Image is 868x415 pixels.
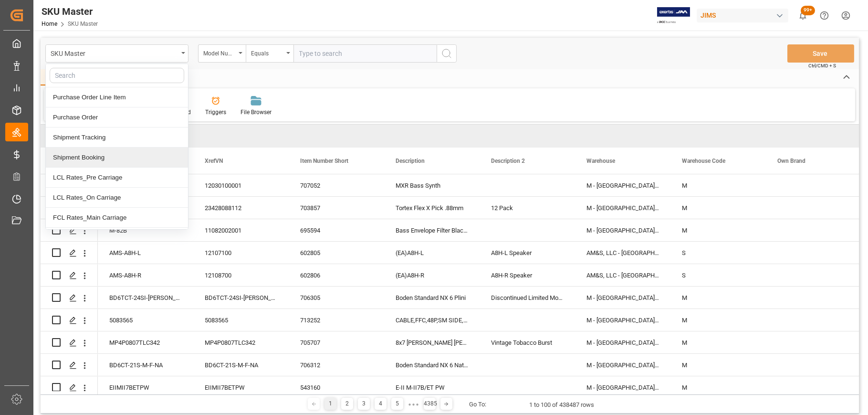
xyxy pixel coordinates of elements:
[682,158,725,164] span: Warehouse Code
[801,6,815,15] span: 99+
[289,219,384,241] div: 695594
[50,68,184,83] input: Search
[777,158,805,164] span: Own Brand
[670,219,766,241] div: M
[289,309,384,331] div: 713252
[41,264,98,287] div: Press SPACE to select this row.
[46,168,188,188] div: LCL Rates_Pre Carriage
[575,376,670,398] div: M - [GEOGRAPHIC_DATA] A-Stock
[792,5,814,26] button: show 101 new notifications
[670,287,766,309] div: M
[246,44,293,63] button: open menu
[814,5,835,26] button: Help Center
[45,44,188,63] button: close menu
[575,242,670,264] div: AM&S, LLC - [GEOGRAPHIC_DATA] ([GEOGRAPHIC_DATA])
[575,331,670,353] div: M - [GEOGRAPHIC_DATA] A-Stock
[98,287,193,309] div: BD6TCT-24SI-[PERSON_NAME]
[289,197,384,219] div: 703857
[289,287,384,309] div: 706305
[41,354,98,376] div: Press SPACE to select this row.
[575,197,670,219] div: M - [GEOGRAPHIC_DATA] A-Stock
[41,174,98,197] div: Press SPACE to select this row.
[193,174,289,196] div: 12030100001
[98,376,193,398] div: EIIMII7BETPW
[193,287,289,309] div: BD6TCT-24SI-[PERSON_NAME]
[670,309,766,331] div: M
[529,400,594,410] div: 1 to 100 of 438487 rows
[41,331,98,354] div: Press SPACE to select this row.
[289,174,384,196] div: 707052
[480,264,575,286] div: A8H-R Speaker
[575,264,670,286] div: AM&S, LLC - [GEOGRAPHIC_DATA] ([GEOGRAPHIC_DATA])
[289,354,384,376] div: 706312
[241,108,272,117] div: File Browser
[42,21,57,27] a: Home
[575,309,670,331] div: M - [GEOGRAPHIC_DATA] A-Stock
[384,242,480,264] div: (EA)A8H-L
[391,398,403,410] div: 5
[341,398,353,410] div: 2
[670,376,766,398] div: M
[437,44,457,63] button: search button
[469,400,486,409] div: Go To:
[98,242,193,264] div: AMS-A8H-L
[384,354,480,376] div: Boden Standard NX 6 Natural
[575,219,670,241] div: M - [GEOGRAPHIC_DATA] A-Stock
[384,287,480,309] div: Boden Standard NX 6 Plini
[41,309,98,331] div: Press SPACE to select this row.
[193,354,289,376] div: BD6CT-21S-M-F-NA
[586,158,615,164] span: Warehouse
[670,242,766,264] div: S
[98,219,193,241] div: M-82B
[396,158,425,164] span: Description
[408,401,418,408] div: ● ● ●
[670,197,766,219] div: M
[480,287,575,309] div: Discontinued Limited Model
[205,158,223,164] span: XrefVN
[293,44,437,63] input: Type to search
[46,107,188,128] div: Purchase Order
[41,69,73,85] div: Home
[46,148,188,168] div: Shipment Booking
[358,398,370,410] div: 3
[384,264,480,286] div: (EA)A8H-R
[98,264,193,286] div: AMS-A8H-R
[375,398,387,410] div: 4
[289,242,384,264] div: 602805
[384,219,480,241] div: Bass Envelope Filter Blackout
[697,6,792,24] button: JIMS
[480,331,575,353] div: Vintage Tobacco Burst
[46,228,188,248] div: FCL Rates_Pre Carriage
[251,47,283,58] div: Equals
[575,354,670,376] div: M - [GEOGRAPHIC_DATA] A-Stock
[41,287,98,309] div: Press SPACE to select this row.
[575,174,670,196] div: M - [GEOGRAPHIC_DATA] A-Stock
[384,197,480,219] div: Tortex Flex X Pick .88mm
[289,264,384,286] div: 602806
[98,331,193,353] div: MP4P0807TLC342
[575,287,670,309] div: M - [GEOGRAPHIC_DATA] A-Stock
[193,264,289,286] div: 12108700
[51,47,178,59] div: SKU Master
[808,62,836,69] span: Ctrl/CMD + S
[657,7,690,24] img: Exertis%20JAM%20-%20Email%20Logo.jpg_1722504956.jpg
[193,376,289,398] div: EIIMII7BETPW
[46,208,188,228] div: FCL Rates_Main Carriage
[384,309,480,331] div: CABLE,FFC,48P,SM SIDE,77MM,FCI
[41,242,98,264] div: Press SPACE to select this row.
[491,158,525,164] span: Description 2
[98,309,193,331] div: 5083565
[480,197,575,219] div: 12 Pack
[41,219,98,242] div: Press SPACE to select this row.
[203,47,236,58] div: Model Number
[697,9,788,22] div: JIMS
[193,219,289,241] div: 11082002001
[384,376,480,398] div: E-II M-II7B/ET PW
[384,174,480,196] div: MXR Bass Synth
[98,354,193,376] div: BD6CT-21S-M-F-NA
[193,309,289,331] div: 5083565
[198,44,246,63] button: open menu
[289,376,384,398] div: 543160
[670,354,766,376] div: M
[670,331,766,353] div: M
